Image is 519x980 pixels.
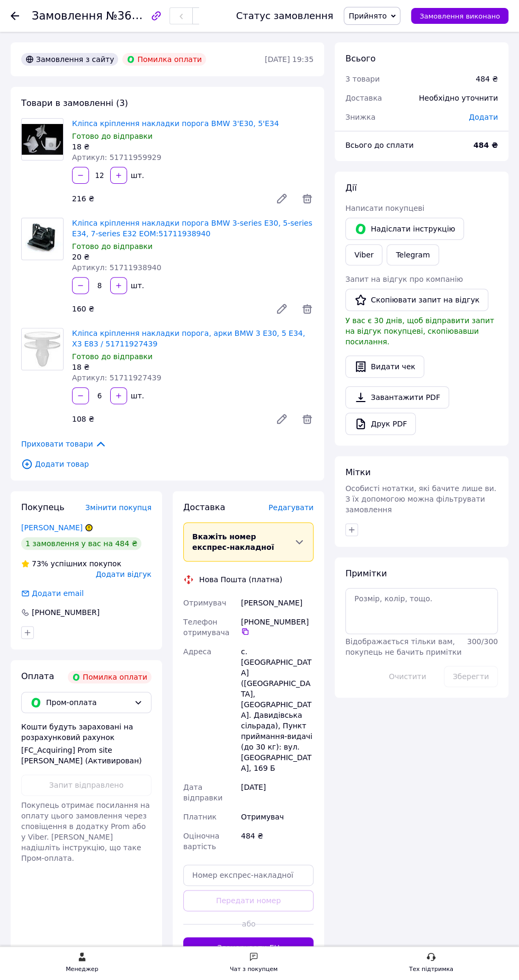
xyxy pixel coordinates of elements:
[345,113,375,121] span: Знижка
[345,183,356,193] span: Дії
[230,964,278,975] div: Чат з покупцем
[72,352,153,361] span: Готово до відправки
[20,588,85,599] div: Додати email
[241,617,314,636] div: [PHONE_NUMBER]
[269,503,314,512] span: Редагувати
[66,964,98,975] div: Менеджер
[192,532,274,551] span: Вкажіть номер експрес-накладної
[345,54,375,64] span: Всього
[22,328,63,370] img: Кліпса кріплення накладки порога, арки BMW 3 E30, 5 E34, X3 E83 / 51711927439
[72,252,314,262] div: 20 ₴
[22,223,63,254] img: Кліпса кріплення накладки порога BMW 3-series E30, 5-series E34, 7-series E32 EOM:51711938940
[85,503,151,512] span: Змінити покупця
[32,10,103,22] span: Замовлення
[11,11,19,21] div: Повернутися назад
[345,316,494,346] span: У вас є 30 днів, щоб відправити запит на відгук покупцеві, скопіювавши посилання.
[476,74,498,84] div: 484 ₴
[387,244,439,265] a: Telegram
[239,642,316,778] div: с. [GEOGRAPHIC_DATA] ([GEOGRAPHIC_DATA], [GEOGRAPHIC_DATA]. Давидівська сільрада), Пункт прийманн...
[345,484,496,514] span: Особисті нотатки, які бачите лише ви. З їх допомогою можна фільтрувати замовлення
[21,558,121,569] div: успішних покупок
[21,502,65,512] span: Покупець
[21,537,141,550] div: 1 замовлення у вас на 484 ₴
[345,218,464,240] button: Надіслати інструкцію
[411,8,508,24] button: Замовлення виконано
[271,188,292,209] a: Редагувати
[409,964,453,975] div: Тех підтримка
[348,12,387,20] span: Прийнято
[31,607,101,618] div: [PHONE_NUMBER]
[31,588,85,599] div: Додати email
[21,774,151,796] button: Запит відправлено
[345,94,382,102] span: Доставка
[183,502,225,512] span: Доставка
[21,671,54,681] span: Оплата
[345,467,371,477] span: Мітки
[183,618,229,637] span: Телефон отримувача
[72,373,162,382] span: Артикул: 51711927439
[128,390,145,401] div: шт.
[413,86,504,110] div: Необхідно уточнити
[183,937,314,958] button: Згенерувати ЕН
[345,413,416,435] a: Друк PDF
[301,413,314,425] span: Видалити
[21,438,106,450] span: Приховати товари
[236,11,334,21] div: Статус замовлення
[345,275,463,283] span: Запит на відгук про компанію
[22,124,63,154] img: Кліпса кріплення накладки порога BMW 3'E30, 5'E34
[183,783,222,802] span: Дата відправки
[345,386,449,408] a: Завантажити PDF
[183,865,314,886] input: Номер експрес-накладної
[301,302,314,315] span: Видалити
[68,412,267,426] div: 108 ₴
[72,219,312,238] a: Кліпса кріплення накладки порога BMW 3-series E30, 5-series E34, 7-series E32 EOM:51711938940
[72,329,305,348] a: Кліпса кріплення накладки порога, арки BMW 3 E30, 5 E34, X3 E83 / 51711927439
[72,263,162,272] span: Артикул: 51711938940
[106,9,181,22] span: №366353936
[419,12,500,20] span: Замовлення виконано
[68,191,267,206] div: 216 ₴
[183,813,217,821] span: Платник
[21,745,151,766] div: [FC_Acquiring] Prom site [PERSON_NAME] (Активирован)
[128,170,145,181] div: шт.
[345,75,380,83] span: 3 товари
[68,671,151,683] div: Помилка оплати
[122,53,206,66] div: Помилка оплати
[271,298,292,319] a: Редагувати
[21,523,83,532] a: [PERSON_NAME]
[345,204,424,212] span: Написати покупцеві
[239,807,316,826] div: Отримувач
[469,113,498,121] span: Додати
[72,362,314,372] div: 18 ₴
[96,570,151,578] span: Додати відгук
[72,119,279,128] a: Кліпса кріплення накладки порога BMW 3'E30, 5'E34
[301,192,314,205] span: Видалити
[242,919,255,929] span: або
[473,141,498,149] b: 484 ₴
[72,153,162,162] span: Артикул: 51711959929
[183,832,219,851] span: Оціночна вартість
[128,280,145,291] div: шт.
[239,826,316,856] div: 484 ₴
[46,697,130,708] span: Пром-оплата
[467,637,498,646] span: 300 / 300
[345,244,382,265] a: Viber
[183,599,226,607] span: Отримувач
[21,98,128,108] span: Товари в замовленні (3)
[196,574,285,585] div: Нова Пошта (платна)
[21,801,150,862] span: Покупець отримає посилання на оплату цього замовлення через сповіщення в додатку Prom або у Viber...
[72,242,153,251] span: Готово до відправки
[239,778,316,807] div: [DATE]
[21,53,118,66] div: Замовлення з сайту
[68,301,267,316] div: 160 ₴
[345,568,387,578] span: Примітки
[345,289,488,311] button: Скопіювати запит на відгук
[72,141,314,152] div: 18 ₴
[271,408,292,430] a: Редагувати
[345,637,461,656] span: Відображається тільки вам, покупець не бачить примітки
[345,141,414,149] span: Всього до сплати
[21,458,314,470] span: Додати товар
[265,55,314,64] time: [DATE] 19:35
[32,559,48,568] span: 73%
[239,593,316,612] div: [PERSON_NAME]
